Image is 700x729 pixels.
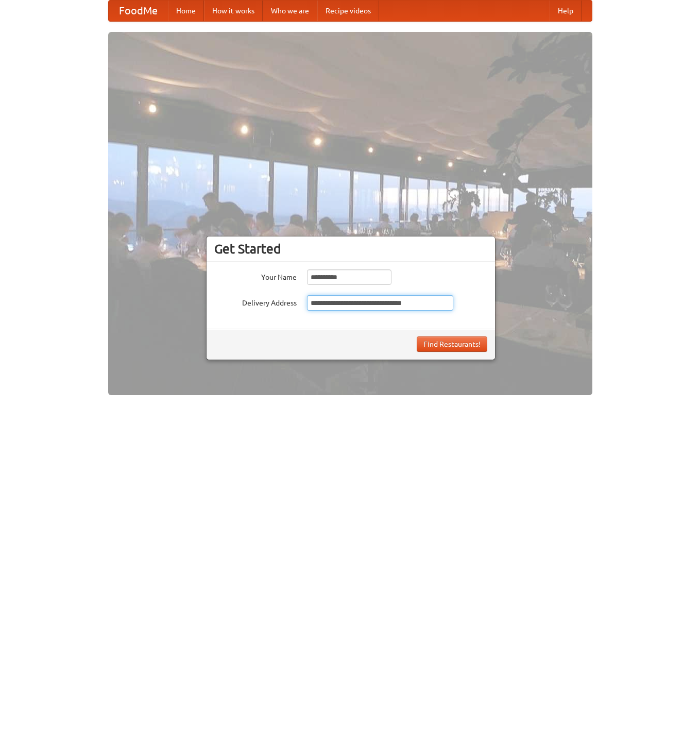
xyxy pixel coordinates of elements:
h3: Get Started [214,241,487,257]
a: FoodMe [109,1,168,21]
button: Find Restaurants! [417,336,487,352]
a: Who we are [263,1,317,21]
label: Your Name [214,269,297,282]
a: How it works [204,1,263,21]
label: Delivery Address [214,295,297,308]
a: Home [168,1,204,21]
a: Recipe videos [317,1,379,21]
a: Help [550,1,582,21]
